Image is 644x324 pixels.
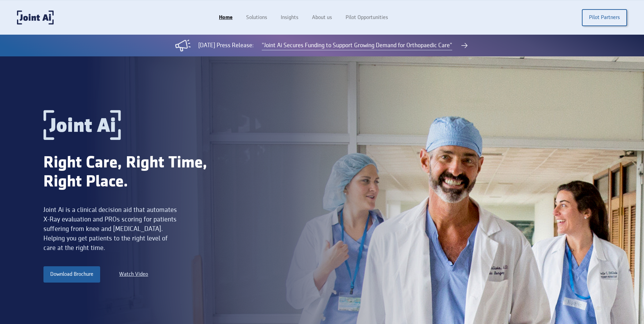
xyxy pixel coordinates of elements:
a: About us [305,11,339,24]
a: Pilot Opportunities [339,11,395,24]
a: "Joint Ai Secures Funding to Support Growing Demand for Orthopaedic Care" [262,41,452,50]
div: Joint Ai is a clinical decision aid that automates X-Ray evaluation and PROs scoring for patients... [43,205,179,253]
a: home [17,11,54,24]
a: Home [212,11,239,24]
a: Download Brochure [43,266,100,283]
a: Solutions [239,11,274,24]
div: Right Care, Right Time, Right Place. [43,154,237,192]
a: Watch Video [119,270,148,278]
a: Insights [274,11,305,24]
a: Pilot Partners [582,9,627,26]
div: [DATE] Press Release: [198,41,254,50]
